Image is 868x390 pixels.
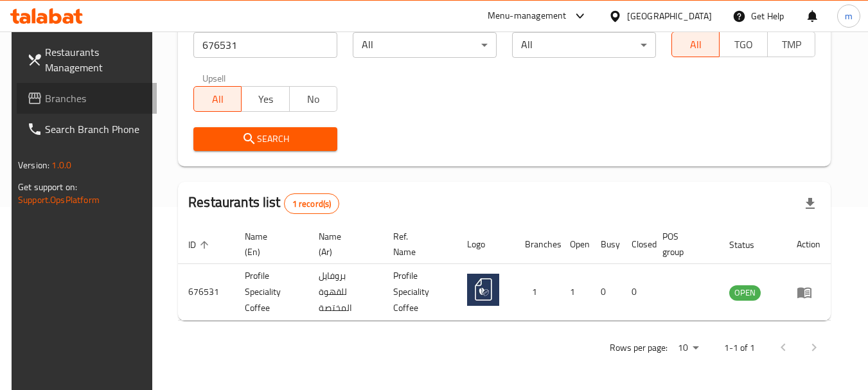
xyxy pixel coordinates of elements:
th: Busy [590,225,621,264]
span: POS group [662,229,704,260]
button: All [671,31,720,57]
img: Profile Speciality Coffee [467,274,499,306]
span: Version: [18,157,49,173]
td: 676531 [178,264,235,321]
button: TGO [719,31,767,57]
span: Restaurants Management [45,44,146,75]
span: 1.0.0 [51,157,71,173]
button: No [289,86,337,112]
p: Rows per page: [610,340,668,356]
span: Ref. Name [393,229,441,260]
div: All [353,32,497,58]
span: ID [188,237,213,253]
span: Search Branch Phone [45,121,146,137]
div: Total records count [284,193,340,214]
span: TGO [725,35,762,54]
span: Name (Ar) [319,229,368,260]
span: All [199,90,236,109]
td: 1 [515,264,560,321]
h2: Restaurants list [188,193,339,214]
div: Menu [797,285,820,300]
span: m [845,9,853,23]
th: Logo [457,225,515,264]
td: 0 [590,264,621,321]
a: Branches [17,83,157,114]
button: Search [193,127,337,151]
td: Profile Speciality Coffee [383,264,457,321]
span: Name (En) [245,229,293,260]
span: Yes [247,90,284,109]
span: TMP [773,35,810,54]
span: 1 record(s) [285,198,339,210]
div: Rows per page: [673,339,704,358]
span: Status [729,237,771,253]
span: Search [204,131,327,147]
td: بروفايل للقهوة المختصة [308,264,383,321]
th: Branches [515,225,560,264]
table: enhanced table [178,225,831,321]
button: Yes [241,86,289,112]
button: TMP [767,31,815,57]
div: All [512,32,656,58]
th: Action [786,225,831,264]
input: Search for restaurant name or ID.. [193,32,337,58]
div: [GEOGRAPHIC_DATA] [627,9,712,23]
span: All [677,35,714,54]
td: 1 [560,264,590,321]
th: Open [560,225,590,264]
a: Search Branch Phone [17,114,157,145]
a: Support.OpsPlatform [18,191,100,208]
a: Restaurants Management [17,37,157,83]
p: 1-1 of 1 [724,340,755,356]
span: Branches [45,91,146,106]
div: Menu-management [488,8,567,24]
div: Export file [795,188,826,219]
button: All [193,86,242,112]
td: Profile Speciality Coffee [235,264,308,321]
th: Closed [621,225,652,264]
span: Get support on: [18,179,77,195]
span: OPEN [729,285,761,300]
span: No [295,90,332,109]
label: Upsell [202,73,226,82]
td: 0 [621,264,652,321]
